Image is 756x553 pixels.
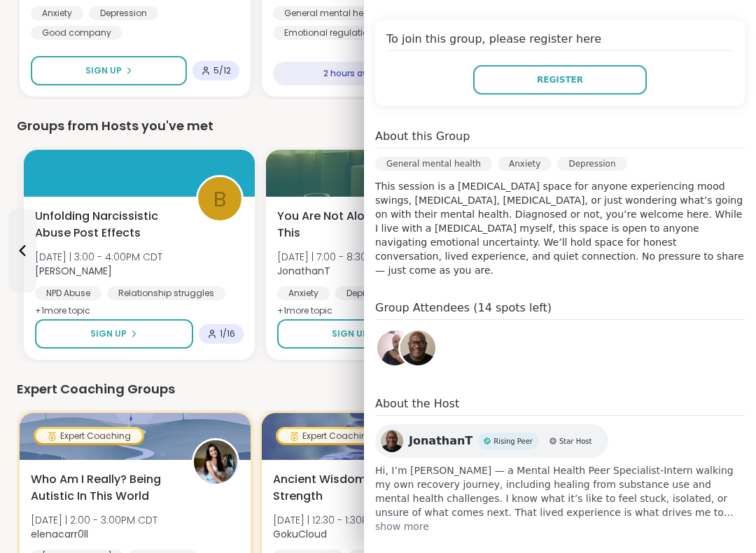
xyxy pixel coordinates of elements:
[277,250,403,264] span: [DATE] | 7:00 - 8:30PM CDT
[273,26,385,40] div: Emotional regulation
[273,6,391,20] div: General mental health
[89,6,158,20] div: Depression
[473,65,647,94] button: Register
[31,56,187,85] button: Sign Up
[375,300,745,320] h4: Group Attendees (14 spots left)
[35,208,181,241] span: Unfolding Narcissistic Abuse Post Effects
[400,330,435,365] img: JonathanT
[498,157,552,171] div: Anxiety
[381,430,403,452] img: JonathanT
[273,513,398,527] span: [DATE] | 12:30 - 1:30PM CDT
[559,436,591,447] span: Star Host
[386,31,734,51] h4: To join this group, please register here
[17,379,739,399] div: Expert Coaching Groups
[377,330,412,365] img: Dave76
[335,286,405,300] div: Depression
[278,429,384,443] div: Expert Coaching
[17,116,739,136] div: Groups from Hosts you've met
[557,157,626,171] div: Depression
[375,395,745,416] h4: About the Host
[375,179,745,277] p: This session is a [MEDICAL_DATA] space for anyone experiencing mood swings, [MEDICAL_DATA], [MEDI...
[398,328,437,367] a: JonathanT
[375,424,608,458] a: JonathanTJonathanTRising PeerRising PeerStar HostStar Host
[277,264,330,278] b: JonathanT
[35,250,162,264] span: [DATE] | 3:00 - 4:00PM CDT
[194,440,237,484] img: elenacarr0ll
[107,286,225,300] div: Relationship struggles
[273,527,327,541] b: GokuCloud
[375,128,470,145] h4: About this Group
[31,471,176,505] span: Who Am I Really? Being Autistic In This World
[375,157,492,171] div: General mental health
[484,437,491,444] img: Rising Peer
[213,183,227,216] span: b
[375,328,414,367] a: Dave76
[31,26,122,40] div: Good company
[332,328,368,340] span: Sign Up
[273,62,433,85] div: 2 hours away!
[220,328,235,339] span: 1 / 16
[90,328,127,340] span: Sign Up
[31,513,157,527] span: [DATE] | 2:00 - 3:00PM CDT
[375,519,745,533] span: show more
[277,208,423,241] span: You Are Not Alone With This
[85,64,122,77] span: Sign Up
[35,319,193,349] button: Sign Up
[277,286,330,300] div: Anxiety
[375,463,745,519] span: Hi, I’m [PERSON_NAME] — a Mental Health Peer Specialist-Intern walking my own recovery journey, i...
[35,286,101,300] div: NPD Abuse
[213,65,231,76] span: 5 / 12
[31,6,83,20] div: Anxiety
[409,433,472,449] span: JonathanT
[36,429,142,443] div: Expert Coaching
[31,527,88,541] b: elenacarr0ll
[549,437,556,444] img: Star Host
[493,436,533,447] span: Rising Peer
[35,264,112,278] b: [PERSON_NAME]
[537,73,583,86] span: Register
[277,319,433,349] button: Sign Up
[273,471,419,505] span: Ancient Wisdom, Modern Strength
